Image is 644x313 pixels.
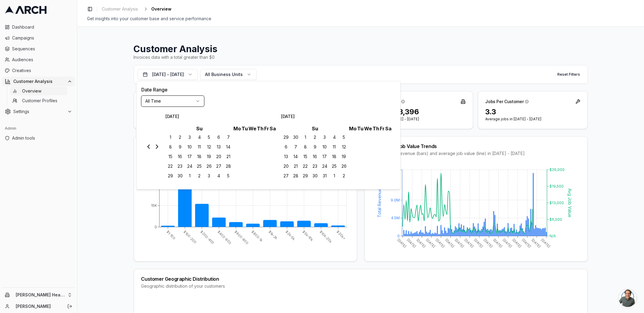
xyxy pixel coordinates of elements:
[406,238,417,248] tspan: [DATE]
[187,163,192,169] button: Tuesday, September 24th, 2024, selected
[268,230,278,241] tspan: $1k-2k
[197,153,201,160] button: Wednesday, September 18th, 2024, selected
[371,107,466,117] div: $236,183,396
[178,163,182,169] button: Monday, September 23rd, 2024, selected
[251,230,264,243] tspan: $800-1k
[197,163,202,169] button: Wednesday, September 25th, 2024, selected
[435,238,446,248] tspan: [DATE]
[207,153,211,160] button: Thursday, September 19th, 2024, selected
[217,173,220,179] button: Friday, October 4th, 2024, selected
[312,163,317,169] button: Wednesday, October 23rd, 2024, selected
[179,134,181,140] button: Monday, September 2nd, 2024, selected
[492,238,503,248] tspan: [DATE]
[2,33,75,43] a: Campaigns
[415,238,426,248] tspan: [DATE]
[216,230,232,245] tspan: $400-600
[530,238,541,248] tspan: [DATE]
[12,135,72,141] span: Admin tools
[332,153,336,160] button: Friday, October 18th, 2024, selected
[554,70,584,79] button: Reset Filters
[22,88,41,94] span: Overview
[16,292,65,298] span: [PERSON_NAME] Heating & Air Conditioning
[12,68,72,74] span: Creatives
[342,144,346,150] button: Saturday, October 12th, 2024, selected
[138,69,198,80] button: [DATE] - [DATE]
[200,69,257,80] button: All Business Units
[216,163,221,169] button: Friday, September 27th, 2024, selected
[281,125,349,132] th: Sunday
[319,230,333,244] tspan: $10k-20k
[372,144,580,149] div: Revenue & Job Value Trends
[323,134,326,140] button: Thursday, October 3rd, 2024, selected
[323,173,327,179] button: Thursday, October 31st, 2024, selected
[12,35,72,41] span: Campaigns
[134,43,588,54] h1: Customer Analysis
[521,238,532,248] tspan: [DATE]
[284,134,289,140] button: Sunday, September 29th, 2024, selected
[391,216,399,220] tspan: 4.5M
[151,203,157,208] tspan: 15K
[188,134,191,140] button: Tuesday, September 3rd, 2024, selected
[334,173,335,179] button: Friday, November 1st, 2024, selected
[2,44,75,54] a: Sequences
[502,238,513,248] tspan: [DATE]
[293,134,298,140] button: Monday, September 30th, 2024, selected
[364,125,372,132] th: Wednesday
[540,238,551,248] tspan: [DATE]
[198,134,201,140] button: Wednesday, September 4th, 2024, selected
[485,107,580,117] div: 3.3
[425,238,436,248] tspan: [DATE]
[333,144,336,150] button: Friday, October 11th, 2024, selected
[619,289,637,307] div: Open chat
[284,163,289,169] button: Sunday, October 20th, 2024, selected
[2,124,75,133] div: Admin
[303,173,308,179] button: Tuesday, October 29th, 2024, selected
[2,22,75,32] a: Dashboard
[99,5,140,13] a: Customer Analysis
[293,153,298,160] button: Monday, October 14th, 2024, selected
[473,238,484,248] tspan: [DATE]
[567,188,572,217] tspan: Avg Job Value
[322,144,327,150] button: Thursday, October 10th, 2024, selected
[343,134,345,140] button: Saturday, October 5th, 2024, selected
[371,117,466,122] p: Revenue in [DATE] - [DATE]
[281,125,392,181] table: October 2024
[305,134,306,140] button: Tuesday, October 1st, 2024, selected
[207,163,212,169] button: Thursday, September 26th, 2024, selected
[396,238,407,248] tspan: [DATE]
[372,125,380,132] th: Thursday
[343,173,345,179] button: Saturday, November 2nd, 2024, selected
[141,277,580,281] div: Customer Geographic Distribution
[294,163,298,169] button: Monday, October 21st, 2024, selected
[257,125,264,132] th: Thursday
[102,6,138,12] span: Customer Analysis
[189,173,191,179] button: Tuesday, October 1st, 2024, selected
[153,143,161,150] button: Go to the Next Month
[376,188,382,218] tspan: Total Revenue
[216,153,221,160] button: Friday, September 20th, 2024, selected
[312,173,318,179] button: Wednesday, October 30th, 2024, selected
[2,133,75,143] a: Admin tools
[397,234,399,238] tspan: 0
[302,230,314,242] tspan: $5k-10k
[208,134,210,140] button: Thursday, September 5th, 2024, selected
[165,230,176,241] tspan: $1-100
[2,77,75,86] button: Customer Analysis
[314,134,316,140] button: Wednesday, October 2nd, 2024, selected
[304,144,307,150] button: Tuesday, October 8th, 2024, selected
[13,78,65,84] span: Customer Analysis
[341,163,347,169] button: Saturday, October 26th, 2024, selected
[285,144,287,150] button: Sunday, October 6th, 2024, selected
[182,230,197,245] tspan: $100-200
[207,144,211,150] button: Thursday, September 12th, 2024, selected
[226,163,231,169] button: Saturday, September 28th, 2024, selected
[226,144,230,150] button: Saturday, September 14th, 2024, selected
[141,283,580,289] div: Geographic distribution of your customers
[22,98,57,104] span: Customer Profiles
[549,184,564,188] tspan: $19,500
[168,163,173,169] button: Sunday, September 22nd, 2024, selected
[372,150,580,156] div: Monthly total revenue (bars) and average job value (line) in [DATE] - [DATE]
[66,302,74,311] button: Log out
[217,134,220,140] button: Friday, September 6th, 2024, selected
[165,125,233,132] th: Sunday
